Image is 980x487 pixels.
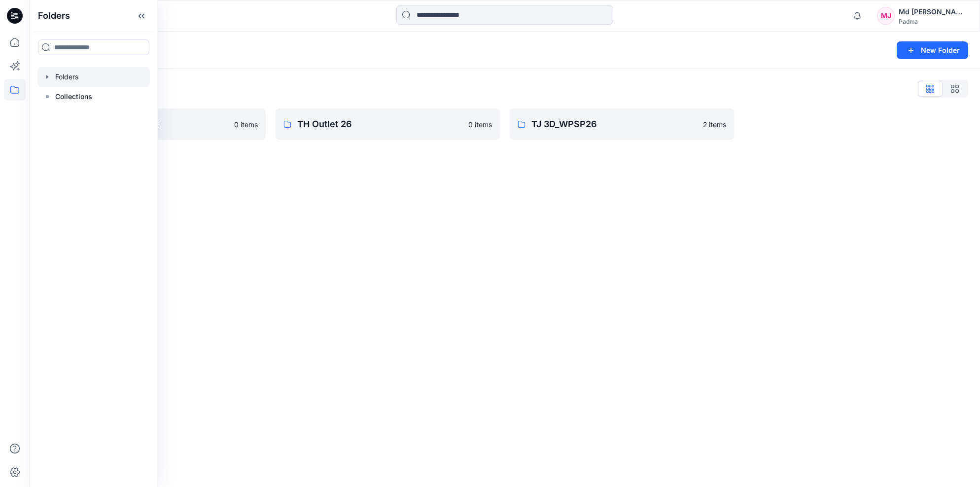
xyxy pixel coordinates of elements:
div: MJ [877,7,895,25]
a: TJ 3D_WPSP262 items [510,108,734,140]
p: 2 items [703,119,726,130]
div: Padma [899,18,968,25]
p: Collections [55,91,92,103]
p: 0 items [234,119,258,130]
div: Md [PERSON_NAME] [899,6,968,18]
p: 0 items [468,119,492,130]
p: TH Outlet 26 [297,117,462,131]
a: TH Outlet 260 items [276,108,500,140]
p: TJ 3D_WPSP26 [531,117,697,131]
button: New Folder [897,41,968,59]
